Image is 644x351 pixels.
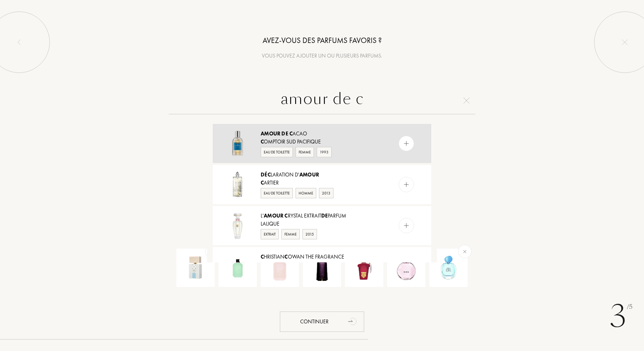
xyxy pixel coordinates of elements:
img: quit_onboard.svg [622,39,628,45]
img: Italica [351,254,378,281]
span: C [284,253,287,260]
img: cross.svg [463,97,470,104]
div: Femme [296,147,314,157]
img: Déclaration d'Amour [224,171,251,198]
span: Amour [261,130,280,137]
div: Extrait [261,229,279,239]
img: Chance Eau Tendre [393,254,420,281]
div: Femme [281,229,300,239]
div: 2015 [302,229,317,239]
span: /5 [627,303,632,311]
div: L' rystal Extrait Parfum [261,212,383,220]
span: Amour [292,261,312,268]
div: 2013 [319,188,333,198]
span: Amour [299,171,319,178]
div: Eau de Toilette [261,147,293,157]
span: De [283,261,289,268]
div: omptoir Sud Pacifique [261,138,383,146]
img: Ocean di Gioia [435,254,462,281]
div: Continuer [280,311,364,332]
span: C [261,253,264,260]
span: C [261,138,264,145]
img: Amour De Cacao [224,130,251,157]
img: Bianco Latte [182,254,209,281]
img: add_pf.svg [403,140,410,147]
div: acao [261,130,383,138]
img: Yum Pistachio Gelato | 33 [224,254,251,281]
div: Lalique [261,220,383,228]
img: add_pf.svg [403,222,410,229]
div: Homme [296,188,316,198]
img: left_onboard.svg [16,39,22,45]
span: de [321,212,328,219]
div: artier [261,179,383,187]
span: C [284,212,287,219]
div: 3 [610,293,632,339]
span: Amour [264,212,283,219]
img: Christian Cowan The Fragrance (Passion De L'Amour) [224,257,251,284]
div: animation [345,313,361,329]
div: laration d' [261,171,383,179]
img: Alien [309,254,335,281]
span: C [261,179,264,186]
span: C [289,130,292,137]
span: Déc [261,171,271,178]
div: Eau de Toilette [261,188,293,198]
img: Yum Boujee Marshmallow | 81 [266,254,293,281]
input: Rechercher un parfum [169,87,475,114]
img: add_pf.svg [403,181,410,188]
span: De [281,130,288,137]
img: L'Amour Crystal Extrait de Parfum [224,212,251,239]
div: hristian owan The Fragrance (Passion L' ) [261,253,383,269]
div: 1993 [317,147,332,157]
